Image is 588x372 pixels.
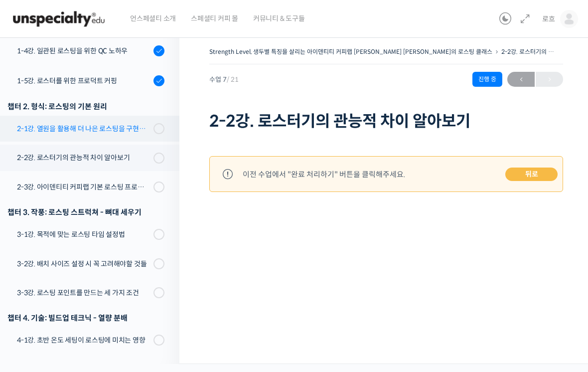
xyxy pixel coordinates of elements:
div: 2-2강. 로스터기의 관능적 차이 알아보기 [17,152,150,163]
div: 진행 중 [472,72,502,87]
div: 챕터 3. 작풍: 로스팅 스트럭쳐 - 뼈대 세우기 [7,205,164,219]
div: 3-2강. 배치 사이즈 설정 시 꼭 고려해야할 것들 [17,258,150,269]
div: 1-4강. 일관된 로스팅을 위한 QC 노하우 [17,45,150,56]
span: 로흐 [542,14,555,23]
div: 2-3강. 아이덴티티 커피랩 기본 로스팅 프로파일 세팅 [17,182,150,192]
div: 챕터 4. 기술: 빌드업 테크닉 - 열량 분배 [7,311,164,325]
div: 4-1강. 초반 온도 세팅이 로스팅에 미치는 영향 [17,335,150,346]
span: 대화 [91,305,103,313]
div: 이전 수업에서 "완료 처리하기" 버튼을 클릭해주세요. [243,168,405,181]
span: 설정 [154,304,166,312]
a: 뒤로 [505,168,558,182]
span: 수업 7 [209,76,239,83]
div: 3-1강. 목적에 맞는 로스팅 타임 설정법 [17,229,150,240]
div: 1-5강. 로스터를 위한 프로덕트 커핑 [17,75,150,86]
a: 설정 [129,289,191,314]
span: / 21 [227,75,239,84]
h1: 2-2강. 로스터기의 관능적 차이 알아보기 [209,112,563,131]
div: 3-3강. 로스팅 포인트를 만드는 세 가지 조건 [17,287,150,298]
span: ← [507,73,535,86]
a: ←이전 [507,72,535,87]
div: 2-1강. 열원을 활용해 더 나은 로스팅을 구현하는 방법 [17,123,150,134]
a: 대화 [66,289,129,314]
span: 홈 [31,304,37,312]
a: 홈 [3,289,66,314]
a: Strength Level, 생두별 특징을 살리는 아이덴티티 커피랩 [PERSON_NAME] [PERSON_NAME]의 로스팅 클래스 [209,48,492,55]
div: 챕터 2. 형식: 로스팅의 기본 원리 [7,100,164,113]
